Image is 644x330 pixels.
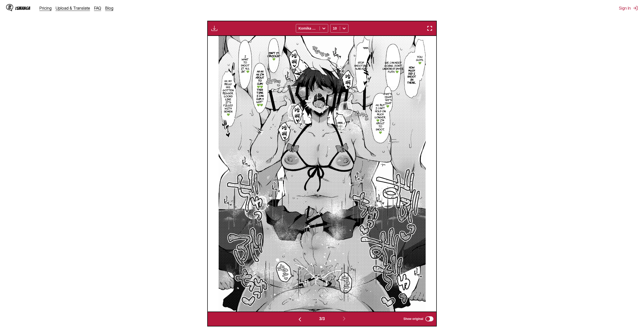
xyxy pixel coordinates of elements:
img: Download translated images [211,25,217,31]
button: Sign In [619,6,638,11]
p: We can keep going, don't underestimate futa! 💚 [382,60,405,74]
p: Mmm... [362,45,370,50]
img: IsManga Logo [6,4,13,11]
p: Stop shooting already...! [353,60,369,71]
img: Manga Panel [219,36,425,312]
p: That's right, that's right💚 [383,91,393,108]
input: Show original [425,316,433,321]
p: Ah ah ah, I'm about to cum! 💚💚 This time I can cum a lot~ 💚💚 [255,69,265,107]
img: Next page [341,316,347,322]
div: IsManga [15,6,30,11]
p: Isn't it obvious? 💚 [266,50,281,61]
a: FAQ [94,6,101,11]
span: Show original [403,317,423,321]
p: Ah... my belly has gotten bigger... Looks like it's filled with semen 💚 [222,78,235,117]
a: Upload & Translate [56,6,90,11]
p: How much did I shoot in there... [406,65,417,85]
img: Previous page [297,316,303,322]
span: 3 / 3 [319,317,325,321]
img: Sign out [633,6,638,11]
a: Blog [105,6,113,11]
p: You guys... 💚 [415,54,425,65]
p: Ah... but I can't hold on much longer...💚 I'm about to shoot...💚 [374,102,387,135]
p: （Hah…） [335,120,347,125]
a: Pricing [39,6,52,11]
p: I want to shoot it all in~ 💚 [240,54,251,74]
a: IsManga LogoIsManga [6,4,39,12]
img: Enter fullscreen [427,25,433,31]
